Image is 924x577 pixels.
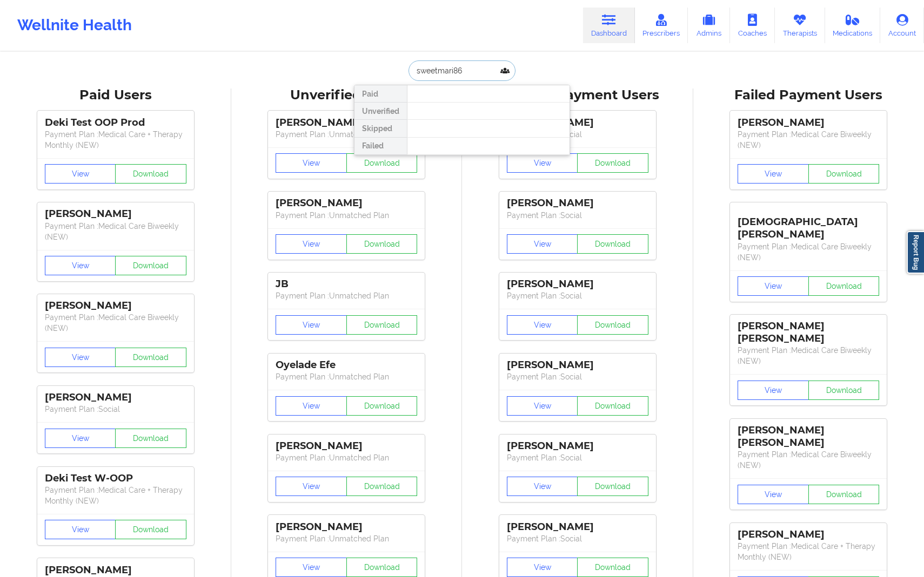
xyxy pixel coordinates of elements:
div: [PERSON_NAME] [738,117,879,129]
button: View [276,315,347,335]
button: View [45,164,116,184]
button: Download [346,234,418,254]
p: Payment Plan : Unmatched Plan [276,371,417,382]
a: Coaches [730,8,775,43]
div: [PERSON_NAME] [45,564,186,576]
button: View [738,276,809,296]
div: [PERSON_NAME] [276,440,417,452]
p: Payment Plan : Medical Care + Therapy Monthly (NEW) [45,129,186,151]
div: [PERSON_NAME] [45,300,186,312]
button: Download [808,381,880,400]
div: [PERSON_NAME] [PERSON_NAME] [738,320,879,345]
button: View [507,396,578,416]
button: View [507,558,578,577]
a: Medications [825,8,881,43]
button: View [276,396,347,416]
div: Oyelade Efe [276,359,417,371]
div: Deki Test W-OOP [45,472,186,485]
div: Skipped [354,120,407,137]
button: View [45,520,116,539]
div: [PERSON_NAME] [507,440,648,452]
p: Payment Plan : Medical Care Biweekly (NEW) [45,221,186,242]
a: Dashboard [583,8,635,43]
button: View [45,256,116,275]
p: Payment Plan : Medical Care Biweekly (NEW) [738,449,879,471]
div: Skipped Payment Users [470,87,686,104]
div: [PERSON_NAME] [276,117,417,129]
div: Failed Payment Users [701,87,917,104]
button: Download [808,164,880,184]
p: Payment Plan : Social [507,290,648,301]
p: Payment Plan : Unmatched Plan [276,533,417,544]
p: Payment Plan : Social [507,129,648,140]
button: Download [115,429,186,448]
button: Download [346,558,418,577]
p: Payment Plan : Social [45,404,186,415]
a: Prescribers [635,8,688,43]
button: Download [115,348,186,367]
div: [DEMOGRAPHIC_DATA][PERSON_NAME] [738,208,879,241]
div: [PERSON_NAME] [507,521,648,533]
button: Download [115,164,186,184]
button: Download [577,153,648,173]
div: Failed [354,138,407,155]
p: Payment Plan : Medical Care Biweekly (NEW) [738,345,879,366]
button: View [276,558,347,577]
div: [PERSON_NAME] [45,391,186,404]
button: View [276,153,347,173]
p: Payment Plan : Medical Care Biweekly (NEW) [738,129,879,151]
p: Payment Plan : Social [507,533,648,544]
div: Unverified Users [239,87,455,104]
p: Payment Plan : Medical Care + Therapy Monthly (NEW) [45,485,186,506]
button: Download [577,477,648,496]
div: JB [276,278,417,290]
p: Payment Plan : Medical Care + Therapy Monthly (NEW) [738,541,879,562]
button: View [45,429,116,448]
div: Unverified [354,103,407,120]
button: Download [346,315,418,335]
div: [PERSON_NAME] [507,117,648,129]
a: Therapists [775,8,825,43]
div: [PERSON_NAME] [276,521,417,533]
p: Payment Plan : Social [507,210,648,221]
p: Payment Plan : Medical Care Biweekly (NEW) [45,312,186,334]
div: [PERSON_NAME] [507,197,648,209]
a: Admins [688,8,730,43]
div: Deki Test OOP Prod [45,117,186,129]
p: Payment Plan : Unmatched Plan [276,452,417,463]
button: View [738,485,809,504]
a: Report Bug [907,231,924,274]
div: [PERSON_NAME] [45,208,186,220]
div: [PERSON_NAME] [738,528,879,541]
p: Payment Plan : Social [507,452,648,463]
p: Payment Plan : Unmatched Plan [276,210,417,221]
button: View [45,348,116,367]
div: Paid [354,85,407,103]
button: View [276,234,347,254]
div: [PERSON_NAME] [276,197,417,209]
div: [PERSON_NAME] [507,278,648,290]
button: View [507,477,578,496]
p: Payment Plan : Social [507,371,648,382]
button: View [507,315,578,335]
a: Account [880,8,924,43]
p: Payment Plan : Medical Care Biweekly (NEW) [738,241,879,263]
div: Paid Users [8,87,224,104]
p: Payment Plan : Unmatched Plan [276,129,417,140]
button: Download [808,276,880,296]
button: Download [115,520,186,539]
button: Download [808,485,880,504]
div: [PERSON_NAME] [507,359,648,371]
button: Download [577,396,648,416]
button: View [738,381,809,400]
button: Download [115,256,186,275]
button: Download [346,396,418,416]
button: Download [577,315,648,335]
button: Download [577,558,648,577]
button: Download [346,477,418,496]
button: View [738,164,809,184]
button: View [507,153,578,173]
button: Download [577,234,648,254]
div: [PERSON_NAME] [PERSON_NAME] [738,424,879,449]
button: View [507,234,578,254]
